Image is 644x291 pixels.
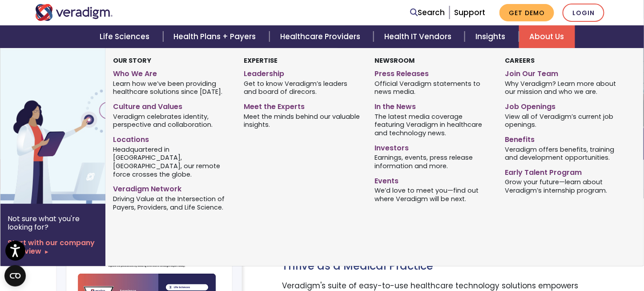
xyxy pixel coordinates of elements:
a: Meet the Experts [244,99,361,112]
h3: Thrive as a Medical Practice [282,260,609,273]
a: Early Talent Program [505,165,623,178]
a: Search [410,7,445,19]
a: Life Sciences [89,25,163,48]
a: Login [563,4,604,22]
strong: Our Story [113,56,152,65]
a: Health IT Vendors [374,25,465,48]
a: Get Demo [499,4,554,21]
a: In the News [374,99,492,112]
span: Why Veradigm? Learn more about our mission and who we are. [505,79,623,96]
a: Start with our company overview [8,238,98,255]
span: We’d love to meet you—find out where Veradigm will be next. [374,186,492,203]
strong: Careers [505,56,535,65]
span: Get to know Veradigm’s leaders and board of direcors. [244,79,361,96]
a: Benefits [505,132,623,145]
a: Locations [113,132,231,145]
a: Events [374,173,492,186]
p: Not sure what you're looking for? [8,214,98,231]
img: Veradigm logo [35,4,113,21]
button: Open CMP widget [4,265,26,287]
a: Healthcare Providers [270,25,374,48]
a: Veradigm Network [113,181,231,194]
a: Investors [374,140,492,153]
a: Join Our Team [505,66,623,79]
span: Official Veradigm statements to news media. [374,79,492,96]
a: Culture and Values [113,99,231,112]
a: About Us [519,25,575,48]
a: Health Plans + Payers [163,25,270,48]
span: Driving Value at the Intersection of Payers, Providers, and Life Science. [113,194,231,211]
span: Headquartered in [GEOGRAPHIC_DATA], [GEOGRAPHIC_DATA], our remote force crosses the globe. [113,145,231,178]
span: The latest media coverage featuring Veradigm in healthcare and technology news. [374,112,492,137]
strong: Newsroom [374,56,415,65]
a: Leadership [244,66,361,79]
a: Support [454,7,485,18]
span: Meet the minds behind our valuable insights. [244,112,361,129]
span: View all of Veradigm’s current job openings. [505,112,623,129]
a: Job Openings [505,99,623,112]
strong: Expertise [244,56,278,65]
span: Veradigm offers benefits, training and development opportunities. [505,145,623,162]
a: Insights [465,25,519,48]
img: Vector image of Veradigm’s Story [0,48,144,204]
span: Veradigm celebrates identity, perspective and collaboration. [113,112,231,129]
span: Learn how we’ve been providing healthcare solutions since [DATE]. [113,79,231,96]
a: Who We Are [113,66,231,79]
span: Earnings, events, press release information and more. [374,153,492,170]
a: Press Releases [374,66,492,79]
span: Grow your future—learn about Veradigm’s internship program. [505,178,623,195]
